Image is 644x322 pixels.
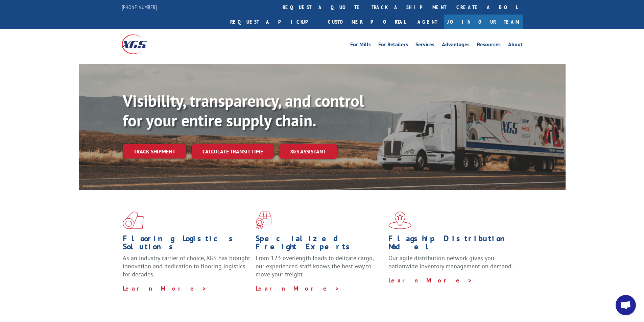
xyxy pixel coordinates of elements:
[256,234,383,254] h1: Specialized Freight Experts
[388,212,412,229] img: xgs-icon-flagship-distribution-model-red
[477,42,501,49] a: Resources
[256,254,383,284] p: From 123 overlength loads to delicate cargo, our experienced staff knows the best way to move you...
[350,42,371,49] a: For Mills
[123,284,207,292] a: Learn More >
[256,212,271,229] img: xgs-icon-focused-on-flooring-red
[442,42,470,49] a: Advantages
[123,212,144,229] img: xgs-icon-total-supply-chain-intelligence-red
[279,144,337,159] a: XGS ASSISTANT
[323,15,411,29] a: Customer Portal
[378,42,408,49] a: For Retailers
[122,4,157,10] a: [PHONE_NUMBER]
[411,15,444,29] a: Agent
[256,284,340,292] a: Learn More >
[388,276,473,284] a: Learn More >
[123,234,251,254] h1: Flooring Logistics Solutions
[192,144,274,159] a: Calculate transit time
[616,295,636,315] div: Open chat
[444,15,523,29] a: Join Our Team
[388,254,513,270] span: Our agile distribution network gives you nationwide inventory management on demand.
[123,144,186,158] a: Track shipment
[225,15,323,29] a: Request a pickup
[123,254,250,278] span: As an industry carrier of choice, XGS has brought innovation and dedication to flooring logistics...
[508,42,523,49] a: About
[388,234,516,254] h1: Flagship Distribution Model
[415,42,434,49] a: Services
[123,90,364,131] b: Visibility, transparency, and control for your entire supply chain.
